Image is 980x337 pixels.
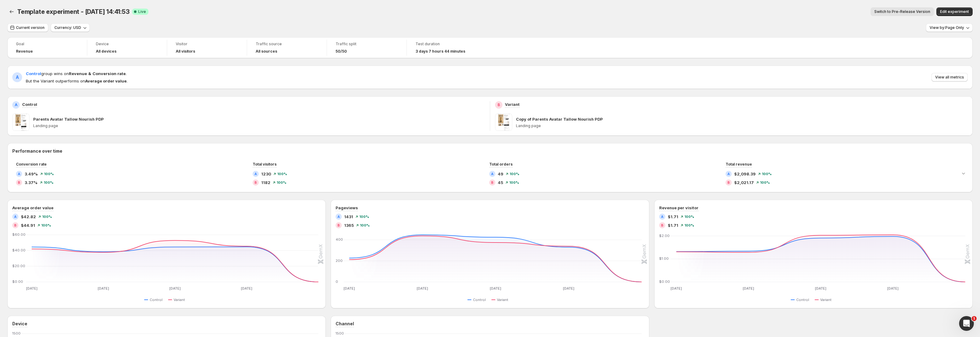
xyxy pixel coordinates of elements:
span: 100 % [760,181,770,184]
span: Control [26,71,41,76]
span: 100 % [510,172,519,176]
span: Variant [497,297,508,302]
span: group wins on . [26,71,127,76]
text: [DATE] [671,286,682,291]
span: 100 % [762,172,772,176]
span: 100 % [359,215,369,219]
text: $0.00 [12,279,23,284]
h2: B [498,102,500,107]
h2: A [18,172,20,176]
span: 49 [498,171,503,177]
span: View by: Page Only [930,25,964,30]
span: $2,098.39 [734,171,756,177]
h3: Revenue per visitor [659,205,699,211]
img: Parents Avatar Tallow Nourish PDP [12,114,30,131]
button: Current version [7,23,48,32]
span: But the Variant outperforms on . [26,78,128,84]
h2: A [727,172,730,176]
h3: Average order value [12,205,53,211]
text: 0 [336,279,338,284]
span: 45 [498,179,503,186]
span: 100 % [44,172,54,176]
span: 3 days 7 hours 44 minutes [415,49,465,54]
text: [DATE] [169,286,181,291]
span: Total revenue [726,162,752,166]
span: Control [150,297,163,302]
text: [DATE] [26,286,37,291]
span: 100 % [277,181,286,184]
span: 100 % [509,181,519,184]
span: 100 % [684,223,694,227]
span: Traffic source [256,42,318,46]
span: $1.71 [668,214,678,220]
h3: Channel [336,321,354,327]
text: $60.00 [12,232,26,237]
text: [DATE] [98,286,109,291]
h2: B [727,181,730,184]
h2: A [661,215,663,219]
h2: A [15,102,18,107]
span: 3.37% [25,179,37,186]
a: VisitorAll visitors [176,41,238,54]
span: $42.82 [21,214,36,220]
span: Variant [820,297,832,302]
text: [DATE] [563,286,574,291]
span: 100 % [360,223,370,227]
text: [DATE] [815,286,826,291]
text: [DATE] [887,286,899,291]
span: Goal [16,42,78,46]
h2: A [254,172,257,176]
p: Control [22,101,37,107]
strong: Average order value [85,78,127,83]
p: Variant [505,101,520,107]
text: [DATE] [241,286,252,291]
p: Parents Avatar Tallow Nourish PDP [33,116,104,122]
button: Edit experiment [936,7,973,16]
h3: Pageviews [336,205,358,211]
img: Copy of Parents Avatar Tallow Nourish PDP [495,114,512,131]
strong: & [88,71,91,76]
span: Live [138,9,146,14]
p: Copy of Parents Avatar Tallow Nourish PDP [516,116,603,122]
text: 1500 [12,331,21,335]
span: $2,021.17 [734,179,754,186]
h2: B [661,223,663,227]
a: Traffic split50/50 [336,41,398,54]
span: Conversion rate [16,162,47,166]
span: Device [96,42,158,46]
span: Control [796,297,809,302]
h2: B [491,181,494,184]
span: Total visitors [253,162,277,166]
button: Control [791,296,812,303]
p: Landing page [33,123,485,128]
button: Control [144,296,165,303]
span: 50/50 [336,49,347,54]
text: 200 [336,259,343,263]
h2: B [337,223,340,227]
span: $1.71 [668,222,678,228]
span: Total orders [489,162,513,166]
text: [DATE] [743,286,754,291]
span: Revenue [16,49,33,54]
a: Traffic sourceAll sources [256,41,318,54]
p: Landing page [516,123,968,128]
h2: B [254,181,257,184]
a: Test duration3 days 7 hours 44 minutes [415,41,478,54]
h2: A [16,74,19,80]
a: GoalRevenue [16,41,78,54]
text: $1.00 [659,256,669,261]
button: Switch to Pre-Release Version [871,7,934,16]
text: 400 [336,237,343,242]
span: Template experiment - [DATE] 14:41:53 [17,8,130,15]
span: $44.91 [21,222,35,228]
span: Switch to Pre-Release Version [874,9,930,14]
h4: All visitors [176,49,195,54]
span: 100 % [44,181,53,184]
text: $2.00 [659,234,670,238]
span: Traffic split [336,42,398,46]
h3: Device [12,321,27,327]
button: View by:Page Only [926,23,973,32]
span: Edit experiment [940,9,969,14]
button: Control [467,296,488,303]
button: Variant [491,296,511,303]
